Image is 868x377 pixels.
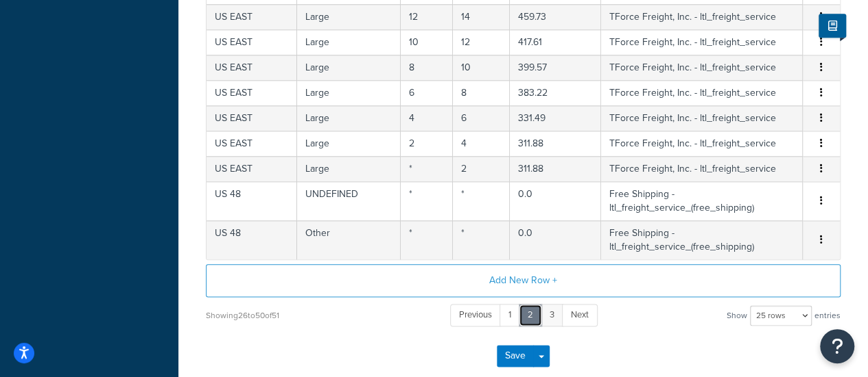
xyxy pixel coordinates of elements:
[510,220,601,259] td: 0.0
[297,4,401,29] td: Large
[601,220,803,259] td: Free Shipping - ltl_freight_service_(free_shipping)
[601,131,803,156] td: TForce Freight, Inc. - ltl_freight_service
[453,156,510,181] td: 2
[819,14,846,38] button: Show Help Docs
[453,4,510,29] td: 14
[207,4,297,29] td: US EAST
[297,80,401,105] td: Large
[519,304,542,326] a: 2
[297,220,401,259] td: Other
[601,4,803,29] td: TForce Freight, Inc. - ltl_freight_service
[601,55,803,80] td: TForce Freight, Inc. - ltl_freight_service
[459,308,492,321] span: Previous
[497,345,534,367] button: Save
[571,308,589,321] span: Next
[510,105,601,131] td: 331.49
[297,181,401,220] td: UNDEFINED
[206,264,841,297] button: Add New Row +
[500,304,520,326] a: 1
[401,4,453,29] td: 12
[207,131,297,156] td: US EAST
[206,306,279,325] div: Showing 26 to 50 of 51
[453,55,510,80] td: 10
[453,105,510,131] td: 6
[601,105,803,131] td: TForce Freight, Inc. - ltl_freight_service
[562,304,598,326] a: Next
[207,156,297,181] td: US EAST
[510,80,601,105] td: 383.22
[510,55,601,80] td: 399.57
[601,156,803,181] td: TForce Freight, Inc. - ltl_freight_service
[297,29,401,55] td: Large
[820,329,854,363] button: Open Resource Center
[207,105,297,131] td: US EAST
[510,156,601,181] td: 311.88
[297,131,401,156] td: Large
[207,80,297,105] td: US EAST
[401,105,453,131] td: 4
[401,131,453,156] td: 2
[601,29,803,55] td: TForce Freight, Inc. - ltl_freight_service
[453,80,510,105] td: 8
[207,29,297,55] td: US EAST
[297,156,401,181] td: Large
[601,80,803,105] td: TForce Freight, Inc. - ltl_freight_service
[207,220,297,259] td: US 48
[207,181,297,220] td: US 48
[297,105,401,131] td: Large
[510,181,601,220] td: 0.0
[814,306,841,325] span: entries
[541,304,563,326] a: 3
[207,55,297,80] td: US EAST
[601,181,803,220] td: Free Shipping - ltl_freight_service_(free_shipping)
[297,55,401,80] td: Large
[727,306,747,325] span: Show
[510,29,601,55] td: 417.61
[401,55,453,80] td: 8
[401,80,453,105] td: 6
[401,29,453,55] td: 10
[510,131,601,156] td: 311.88
[450,304,501,326] a: Previous
[453,29,510,55] td: 12
[510,4,601,29] td: 459.73
[453,131,510,156] td: 4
